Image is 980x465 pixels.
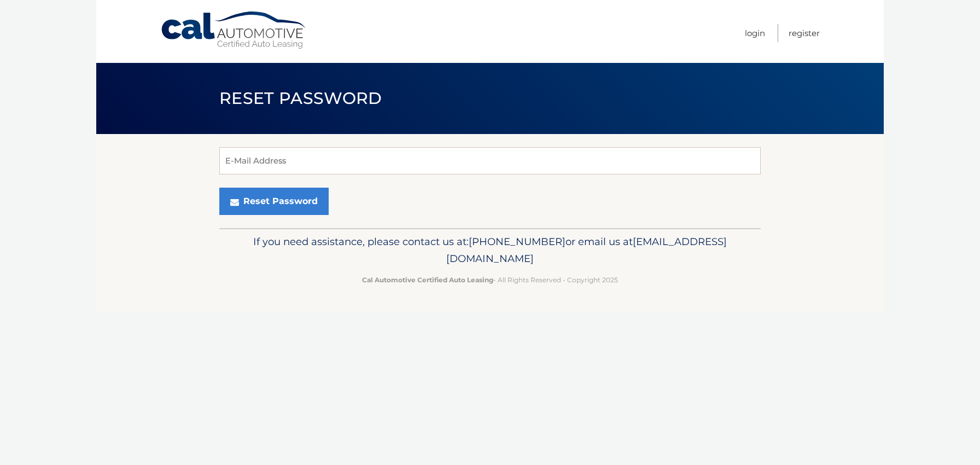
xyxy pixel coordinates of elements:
[219,188,329,215] button: Reset Password
[160,11,308,50] a: Cal Automotive
[469,235,565,248] span: [PHONE_NUMBER]
[789,24,820,42] a: Register
[219,88,382,108] span: Reset Password
[745,24,765,42] a: Login
[226,274,754,286] p: - All Rights Reserved - Copyright 2025
[226,233,754,268] p: If you need assistance, please contact us at: or email us at
[362,276,493,284] strong: Cal Automotive Certified Auto Leasing
[219,147,761,175] input: E-Mail Address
